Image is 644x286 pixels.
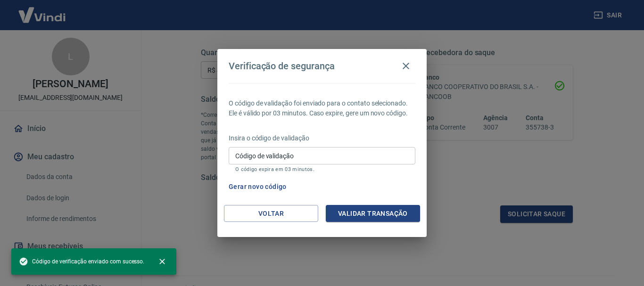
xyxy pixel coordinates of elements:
h4: Verificação de segurança [229,60,335,72]
button: Validar transação [326,205,420,222]
p: O código expira em 03 minutos. [235,166,409,172]
span: Código de verificação enviado com sucesso. [19,257,144,266]
p: Insira o código de validação [229,133,415,143]
button: close [152,251,173,272]
button: Gerar novo código [225,178,290,196]
button: Voltar [224,205,318,222]
p: O código de validação foi enviado para o contato selecionado. Ele é válido por 03 minutos. Caso e... [229,98,415,118]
